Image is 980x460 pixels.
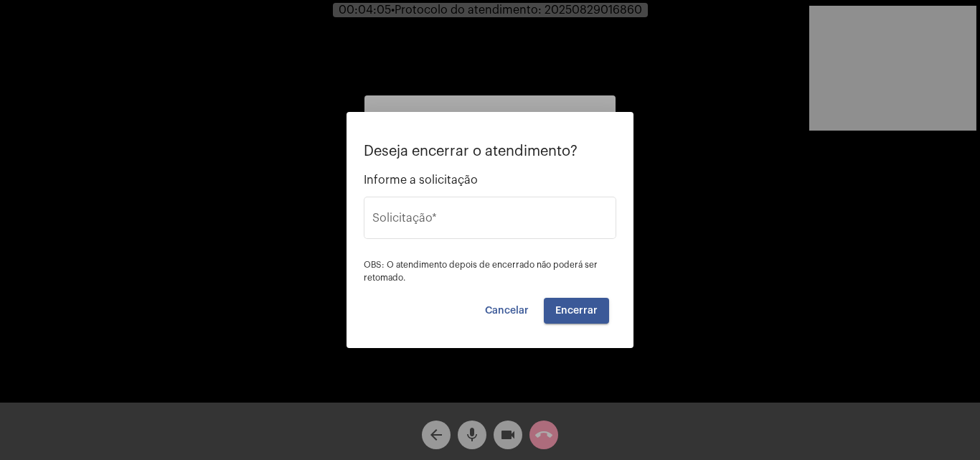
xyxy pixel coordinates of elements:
[485,306,529,316] span: Cancelar
[555,306,598,316] span: Encerrar
[364,174,616,187] span: Informe a solicitação
[364,260,598,282] span: OBS: O atendimento depois de encerrado não poderá ser retomado.
[544,298,609,324] button: Encerrar
[364,144,616,159] p: Deseja encerrar o atendimento?
[473,298,540,324] button: Cancelar
[372,215,608,227] input: Buscar solicitação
